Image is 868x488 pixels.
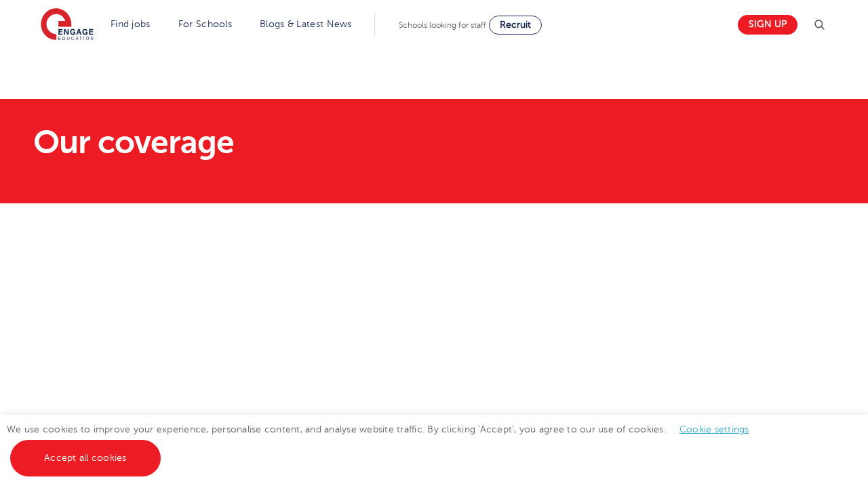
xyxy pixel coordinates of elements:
h1: Our coverage [33,126,561,159]
a: Cookie settings [679,424,749,434]
a: Sign up [738,15,797,35]
a: Find jobs [111,19,151,29]
a: Accept all cookies [10,440,161,476]
span: We use cookies to improve your experience, personalise content, and analyse website traffic. By c... [7,424,763,463]
img: Engage Education [41,8,94,42]
a: For Schools [178,19,232,29]
span: Recruit [500,20,531,30]
span: Schools looking for staff [399,20,486,30]
a: Blogs & Latest News [260,19,352,29]
a: Recruit [489,16,542,35]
